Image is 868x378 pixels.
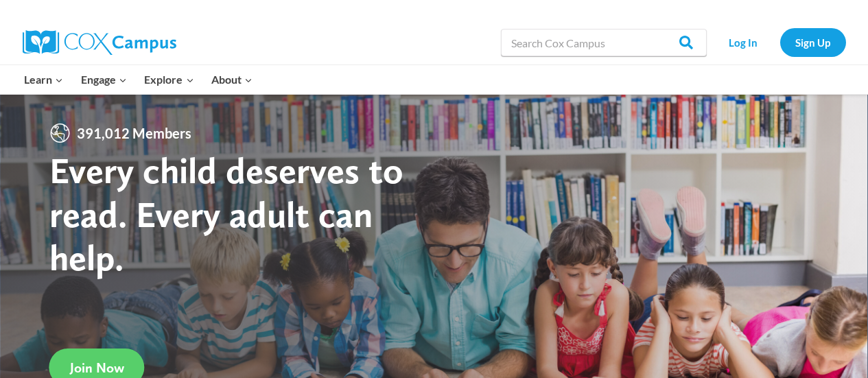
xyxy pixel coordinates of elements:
[49,148,403,279] strong: Every child deserves to read. Every adult can help.
[144,71,193,88] span: Explore
[714,28,846,56] nav: Secondary Navigation
[714,28,773,56] a: Log In
[211,71,253,88] span: About
[501,29,707,56] input: Search Cox Campus
[81,71,127,88] span: Engage
[24,71,63,88] span: Learn
[16,65,261,94] nav: Primary Navigation
[780,28,846,56] a: Sign Up
[71,122,197,144] span: 391,012 Members
[70,359,124,376] span: Join Now
[23,30,176,55] img: Cox Campus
